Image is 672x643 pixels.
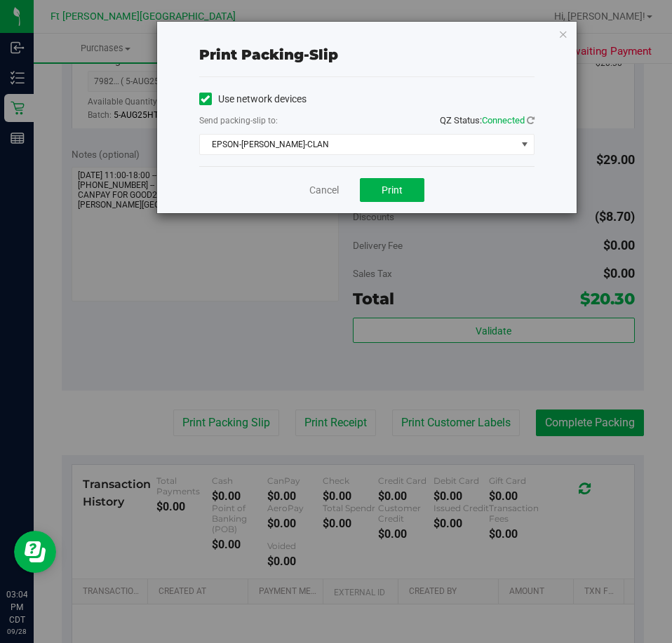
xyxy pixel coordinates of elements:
[360,178,424,202] button: Print
[309,183,339,198] a: Cancel
[482,115,525,126] span: Connected
[199,92,307,107] label: Use network devices
[200,135,516,154] span: EPSON-[PERSON_NAME]-CLAN
[14,531,56,573] iframe: Resource center
[199,114,278,127] label: Send packing-slip to:
[440,115,535,126] span: QZ Status:
[516,135,533,154] span: select
[199,46,338,63] span: Print packing-slip
[382,184,403,196] span: Print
